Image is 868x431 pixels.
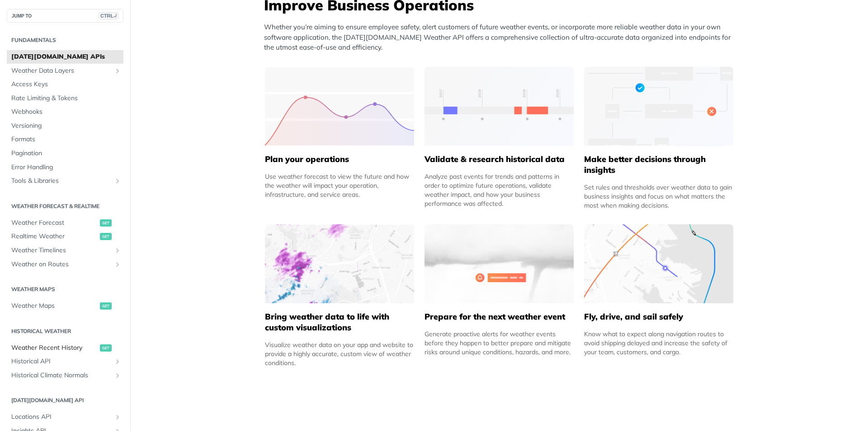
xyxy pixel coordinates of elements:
[7,119,123,133] a: Versioning
[7,216,123,230] a: Weather Forecastget
[584,183,733,210] div: Set rules and thresholds over weather data to gain business insights and focus on what matters th...
[425,67,574,146] img: 13d7ca0-group-496-2.svg
[11,343,98,352] span: Weather Recent History
[7,64,123,78] a: Weather Data LayersShow subpages for Weather Data Layers
[11,176,112,185] span: Tools & Libraries
[7,174,123,188] a: Tools & LibrariesShow subpages for Tools & Libraries
[100,344,112,352] span: get
[7,9,123,23] button: JUMP TOCTRL-/
[265,224,414,303] img: 4463876-group-4982x.svg
[11,52,121,61] span: [DATE][DOMAIN_NAME] APIs
[425,329,574,357] div: Generate proactive alerts for weather events before they happen to better prepare and mitigate ri...
[265,172,414,199] div: Use weather forecast to view the future and how the weather will impact your operation, infrastru...
[425,154,574,165] h5: Validate & research historical data
[11,218,98,227] span: Weather Forecast
[7,299,123,313] a: Weather Mapsget
[7,285,123,293] h2: Weather Maps
[114,261,121,268] button: Show subpages for Weather on Routes
[11,232,98,241] span: Realtime Weather
[7,410,123,424] a: Locations APIShow subpages for Locations API
[11,301,98,311] span: Weather Maps
[7,78,123,91] a: Access Keys
[584,329,733,357] div: Know what to expect along navigation routes to avoid shipping delayed and increase the safety of ...
[584,67,733,146] img: a22d113-group-496-32x.svg
[7,36,123,44] h2: Fundamentals
[114,247,121,254] button: Show subpages for Weather Timelines
[11,107,121,116] span: Webhooks
[7,396,123,404] h2: [DATE][DOMAIN_NAME] API
[7,161,123,174] a: Error Handling
[114,413,121,421] button: Show subpages for Locations API
[114,67,121,74] button: Show subpages for Weather Data Layers
[425,224,574,303] img: 2c0a313-group-496-12x.svg
[7,355,123,368] a: Historical APIShow subpages for Historical API
[11,80,121,89] span: Access Keys
[7,50,123,64] a: [DATE][DOMAIN_NAME] APIs
[114,358,121,365] button: Show subpages for Historical API
[11,149,121,158] span: Pagination
[114,372,121,379] button: Show subpages for Historical Climate Normals
[7,244,123,257] a: Weather TimelinesShow subpages for Weather Timelines
[584,224,733,303] img: 994b3d6-mask-group-32x.svg
[265,311,414,333] h5: Bring weather data to life with custom visualizations
[11,135,121,144] span: Formats
[100,302,112,310] span: get
[584,154,733,176] h5: Make better decisions through insights
[11,412,112,422] span: Locations API
[584,311,733,322] h5: Fly, drive, and sail safely
[7,92,123,105] a: Rate Limiting & Tokens
[264,22,739,53] p: Whether you’re aiming to ensure employee safety, alert customers of future weather events, or inc...
[425,172,574,208] div: Analyze past events for trends and patterns in order to optimize future operations, validate weat...
[114,177,121,185] button: Show subpages for Tools & Libraries
[7,133,123,146] a: Formats
[7,105,123,119] a: Webhooks
[265,340,414,367] div: Visualize weather data on your app and website to provide a highly accurate, custom view of weath...
[7,147,123,160] a: Pagination
[7,341,123,355] a: Weather Recent Historyget
[100,219,112,227] span: get
[7,230,123,243] a: Realtime Weatherget
[425,311,574,322] h5: Prepare for the next weather event
[265,67,414,146] img: 39565e8-group-4962x.svg
[7,202,123,210] h2: Weather Forecast & realtime
[7,258,123,271] a: Weather on RoutesShow subpages for Weather on Routes
[7,327,123,335] h2: Historical Weather
[11,357,112,366] span: Historical API
[11,94,121,103] span: Rate Limiting & Tokens
[7,369,123,382] a: Historical Climate NormalsShow subpages for Historical Climate Normals
[11,163,121,172] span: Error Handling
[11,260,112,269] span: Weather on Routes
[100,233,112,240] span: get
[11,246,112,255] span: Weather Timelines
[11,371,112,380] span: Historical Climate Normals
[99,12,118,19] span: CTRL-/
[11,121,121,130] span: Versioning
[11,66,112,75] span: Weather Data Layers
[265,154,414,165] h5: Plan your operations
